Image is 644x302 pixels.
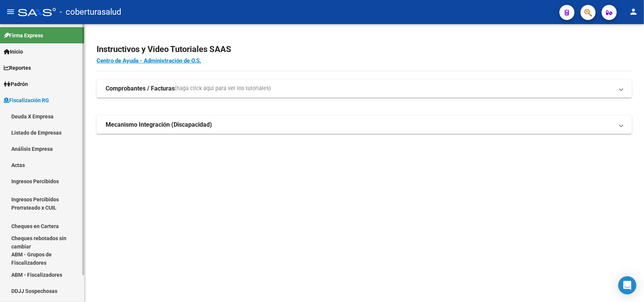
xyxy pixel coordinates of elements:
strong: Mecanismo Integración (Discapacidad) [106,121,212,129]
mat-expansion-panel-header: Comprobantes / Facturas(haga click aquí para ver los tutoriales) [97,80,632,98]
h2: Instructivos y Video Tutoriales SAAS [97,42,632,57]
mat-icon: person [629,7,638,16]
span: Firma Express [4,31,43,40]
a: Centro de Ayuda - Administración de O.S. [97,57,201,64]
span: Inicio [4,48,23,56]
mat-expansion-panel-header: Mecanismo Integración (Discapacidad) [97,116,632,134]
span: Reportes [4,64,31,72]
div: Open Intercom Messenger [618,276,636,294]
mat-icon: menu [6,7,15,16]
span: Padrón [4,80,28,88]
span: (haga click aquí para ver los tutoriales) [175,84,271,93]
strong: Comprobantes / Facturas [106,84,175,93]
span: Fiscalización RG [4,96,49,104]
span: - coberturasalud [60,4,121,20]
